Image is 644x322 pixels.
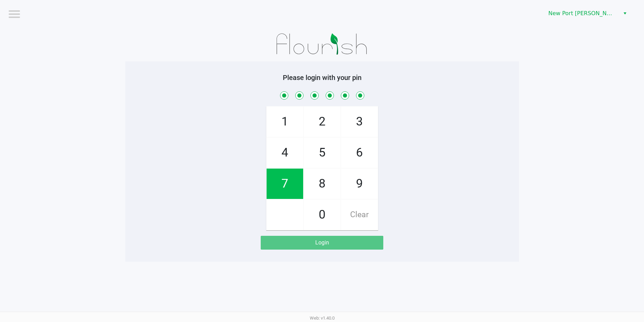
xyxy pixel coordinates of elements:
[341,107,378,137] span: 3
[304,138,340,168] span: 5
[548,9,616,18] span: New Port [PERSON_NAME]
[304,169,340,199] span: 8
[310,315,335,321] span: Web: v1.40.0
[131,73,514,82] h5: Please login with your pin
[267,169,303,199] span: 7
[620,7,630,20] button: Select
[304,200,340,230] span: 0
[304,107,340,137] span: 2
[341,169,378,199] span: 9
[267,138,303,168] span: 4
[341,200,378,230] span: Clear
[267,107,303,137] span: 1
[341,138,378,168] span: 6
